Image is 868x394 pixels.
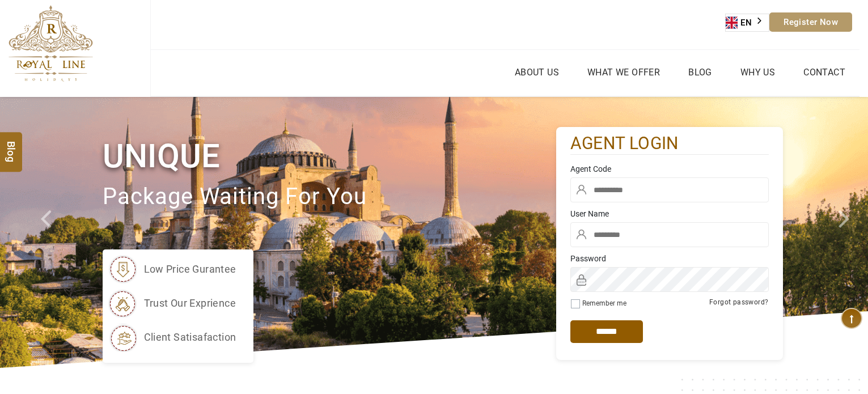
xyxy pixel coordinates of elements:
label: User Name [570,208,769,219]
label: Agent Code [570,163,769,175]
a: Check next image [824,97,868,368]
a: About Us [512,64,562,81]
a: Why Us [738,64,778,81]
a: Contact [801,64,848,81]
span: Blog [4,141,19,151]
li: low price gurantee [108,255,236,283]
a: What we Offer [585,64,663,81]
h2: agent login [570,133,769,155]
div: Language [725,14,769,32]
aside: Language selected: English [725,14,769,32]
label: Password [570,253,769,264]
li: client satisafaction [108,323,236,351]
li: trust our exprience [108,289,236,317]
a: Forgot password? [709,298,768,306]
h1: Unique [103,135,556,177]
label: Remember me [582,299,626,307]
a: Check next prev [26,97,70,368]
a: Blog [685,64,715,81]
a: Register Now [769,12,852,32]
img: The Royal Line Holidays [9,5,93,82]
p: package waiting for you [103,178,556,216]
a: EN [726,14,769,31]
